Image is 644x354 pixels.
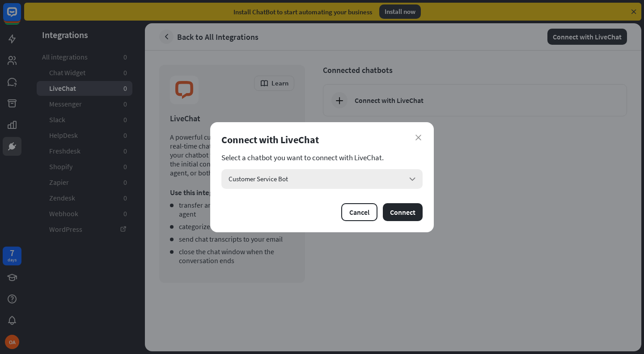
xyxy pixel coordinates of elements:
button: Open LiveChat chat widget [7,4,34,30]
section: Select a chatbot you want to connect with LiveChat. [221,153,423,162]
i: arrow_down [407,174,417,184]
i: close [415,135,421,141]
div: Connect with LiveChat [221,133,423,146]
button: Connect [383,203,423,221]
button: Cancel [341,203,377,221]
span: Customer Service Bot [229,175,288,183]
